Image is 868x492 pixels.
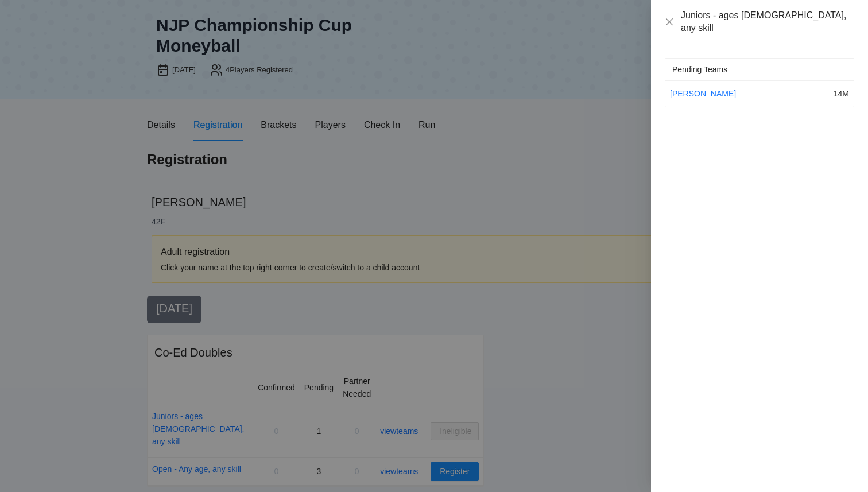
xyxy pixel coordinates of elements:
a: [PERSON_NAME] [670,89,736,98]
div: Juniors - ages [DEMOGRAPHIC_DATA], any skill [681,9,854,34]
div: 14M [832,87,849,100]
span: close [665,17,674,26]
button: Close [665,17,674,27]
div: Pending Teams [672,59,847,80]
